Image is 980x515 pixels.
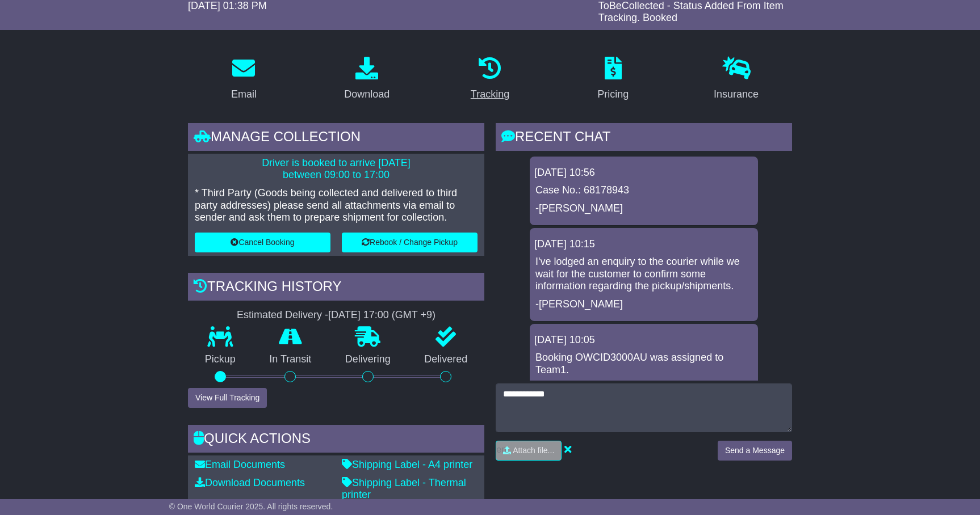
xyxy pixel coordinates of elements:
div: Pricing [597,87,629,102]
div: Tracking history [188,273,484,303]
p: I've lodged an enquiry to the courier while we wait for the customer to confirm some information ... [535,256,752,293]
button: Send a Message [718,441,792,461]
a: Shipping Label - A4 printer [342,459,472,470]
a: Shipping Label - Thermal printer [342,477,466,501]
div: Download [344,87,390,102]
p: Booking OWCID3000AU was assigned to Team1. [535,352,752,376]
p: -[PERSON_NAME] [535,202,752,215]
div: Insurance [714,87,759,102]
button: View Full Tracking [188,388,267,408]
a: Insurance [706,53,766,106]
div: [DATE] 10:15 [534,238,753,251]
div: Email [231,87,257,102]
p: * Third Party (Goods being collected and delivered to third party addresses) please send all atta... [195,187,478,224]
div: [DATE] 17:00 (GMT +9) [328,309,435,322]
p: In Transit [253,353,329,366]
div: Tracking [471,87,509,102]
a: Email Documents [195,459,285,470]
p: Pickup [188,353,253,366]
p: Delivering [328,353,408,366]
div: Estimated Delivery - [188,309,484,322]
button: Cancel Booking [195,233,330,252]
div: Quick Actions [188,425,484,455]
div: Manage collection [188,123,484,154]
div: RECENT CHAT [496,123,792,154]
p: -[PERSON_NAME] [535,298,752,311]
div: [DATE] 10:05 [534,334,753,347]
a: Email [224,53,264,106]
a: Pricing [590,53,636,106]
span: © One World Courier 2025. All rights reserved. [169,502,333,511]
a: Tracking [463,53,517,106]
a: Download Documents [195,477,305,488]
p: Case No.: 68178943 [535,184,752,197]
p: Delivered [408,353,485,366]
p: Driver is booked to arrive [DATE] between 09:00 to 17:00 [195,157,478,181]
a: Download [337,53,397,106]
div: [DATE] 10:56 [534,167,753,179]
button: Rebook / Change Pickup [342,233,478,252]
